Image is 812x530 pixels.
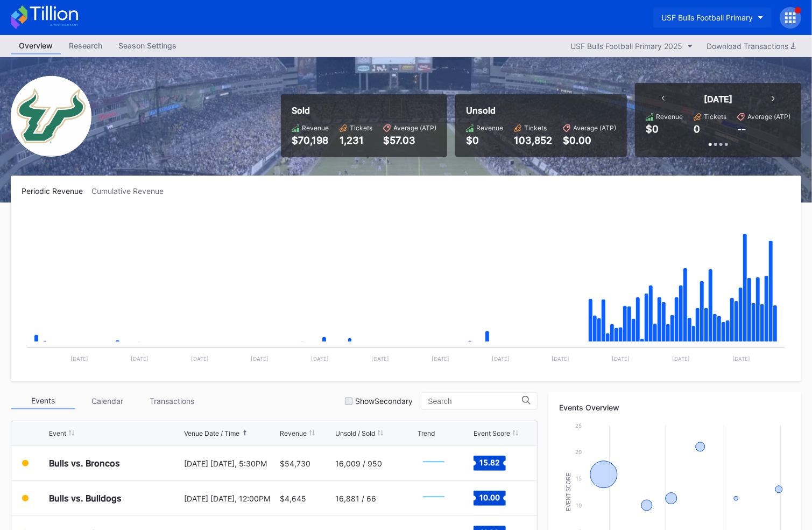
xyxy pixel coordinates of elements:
[302,124,329,132] div: Revenue
[75,393,140,409] div: Calendar
[91,186,172,196] div: Cumulative Revenue
[707,41,796,51] div: Download Transactions
[393,124,436,132] div: Average (ATP)
[61,38,110,53] div: Research
[694,123,700,135] div: 0
[576,475,582,482] text: 15
[559,403,790,412] div: Events Overview
[479,493,500,502] text: 10.00
[11,393,75,409] div: Events
[335,459,382,468] div: 16,009 / 950
[184,494,277,503] div: [DATE] [DATE], 12:00PM
[184,429,239,437] div: Venue Date / Time
[428,397,522,406] input: Search
[466,135,503,146] div: $0
[70,355,88,362] text: [DATE]
[49,458,120,469] div: Bulls vs. Broncos
[191,355,209,362] text: [DATE]
[184,459,277,468] div: [DATE] [DATE], 5:30PM
[432,355,449,362] text: [DATE]
[575,449,582,455] text: 20
[575,422,582,429] text: 25
[22,186,91,196] div: Periodic Revenue
[656,113,683,121] div: Revenue
[355,396,413,406] div: Show Secondary
[476,124,503,132] div: Revenue
[49,493,122,504] div: Bulls vs. Bulldogs
[570,41,682,51] div: USF Bulls Football Primary 2025
[140,393,204,409] div: Transactions
[479,458,500,467] text: 15.82
[524,124,547,132] div: Tickets
[292,105,436,116] div: Sold
[514,135,552,146] div: 103,852
[383,135,436,146] div: $57.03
[704,94,732,104] div: [DATE]
[737,123,746,135] div: --
[573,124,616,132] div: Average (ATP)
[280,459,310,468] div: $54,730
[661,13,753,22] div: USF Bulls Football Primary
[350,124,372,132] div: Tickets
[280,494,306,503] div: $4,645
[340,135,372,146] div: 1,231
[653,8,772,27] button: USF Bulls Football Primary
[110,38,185,53] div: Season Settings
[61,38,110,54] a: Research
[11,76,91,157] img: USF_Bulls_Football_Primary.png
[565,39,698,53] button: USF Bulls Football Primary 2025
[732,355,750,362] text: [DATE]
[701,39,801,53] button: Download Transactions
[418,429,435,437] div: Trend
[251,355,269,362] text: [DATE]
[11,38,61,54] a: Overview
[311,355,329,362] text: [DATE]
[612,355,630,362] text: [DATE]
[747,113,790,121] div: Average (ATP)
[552,355,570,362] text: [DATE]
[566,472,571,511] text: Event Score
[672,355,690,362] text: [DATE]
[704,113,726,121] div: Tickets
[49,429,66,437] div: Event
[335,429,375,437] div: Unsold / Sold
[646,123,659,135] div: $0
[418,485,450,512] svg: Chart title
[466,105,616,116] div: Unsold
[474,429,510,437] div: Event Score
[292,135,329,146] div: $70,198
[335,494,376,503] div: 16,881 / 66
[22,209,790,371] svg: Chart title
[131,355,149,362] text: [DATE]
[418,450,450,477] svg: Chart title
[563,135,616,146] div: $0.00
[492,355,510,362] text: [DATE]
[110,38,185,54] a: Season Settings
[576,502,582,508] text: 10
[371,355,389,362] text: [DATE]
[280,429,307,437] div: Revenue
